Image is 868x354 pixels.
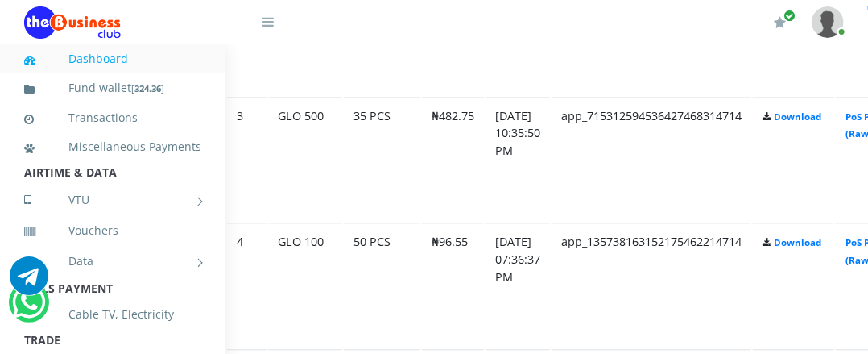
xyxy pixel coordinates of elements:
[227,223,267,348] td: 4
[268,97,342,222] td: GLO 500
[344,97,420,222] td: 35 PCS
[10,269,48,295] a: Chat for support
[783,10,796,22] span: Renew/Upgrade Subscription
[24,296,201,333] a: Cable TV, Electricity
[552,97,751,222] td: app_715312594536427468314714
[486,223,550,348] td: [DATE] 07:36:37 PM
[24,69,201,107] a: Fund wallet[324.36]
[812,6,844,38] img: User
[486,97,550,222] td: [DATE] 10:35:50 PM
[774,16,786,29] i: Renew/Upgrade Subscription
[24,212,201,249] a: Vouchers
[552,223,751,348] td: app_135738163152175462214714
[131,82,164,94] small: [ ]
[774,236,821,248] a: Download
[227,97,267,222] td: 3
[24,40,201,77] a: Dashboard
[422,223,484,348] td: ₦96.55
[12,295,45,322] a: Chat for support
[344,223,420,348] td: 50 PCS
[24,128,201,165] a: Miscellaneous Payments
[134,82,161,94] b: 324.36
[774,110,821,123] a: Download
[24,99,201,136] a: Transactions
[24,241,201,281] a: Data
[24,180,201,220] a: VTU
[422,97,484,222] td: ₦482.75
[268,223,342,348] td: GLO 100
[24,6,121,39] img: Logo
